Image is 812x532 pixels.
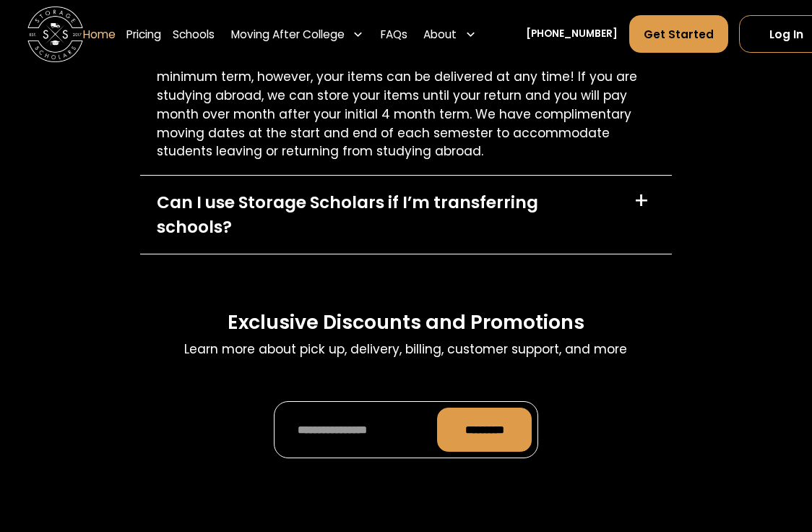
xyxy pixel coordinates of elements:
form: Promo Form [274,401,537,458]
div: Moving After College [231,26,345,43]
a: Get Started [629,16,728,53]
div: + [634,190,649,213]
a: FAQs [381,15,407,54]
a: Pricing [126,15,161,54]
div: About [418,15,482,54]
div: Can I use Storage Scholars if I’m transferring schools? [157,190,617,240]
a: [PHONE_NUMBER] [526,27,618,42]
div: Moving After College [225,15,369,54]
p: Nope! You can store for as long or as short a time period as you would like and you can book your... [157,12,655,161]
p: Learn more about pick up, delivery, billing, customer support, and more [184,340,627,359]
a: home [27,7,83,63]
img: Storage Scholars main logo [27,7,83,63]
h3: Exclusive Discounts and Promotions [228,310,584,335]
a: Schools [173,15,215,54]
a: Home [83,15,116,54]
div: About [423,26,457,43]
